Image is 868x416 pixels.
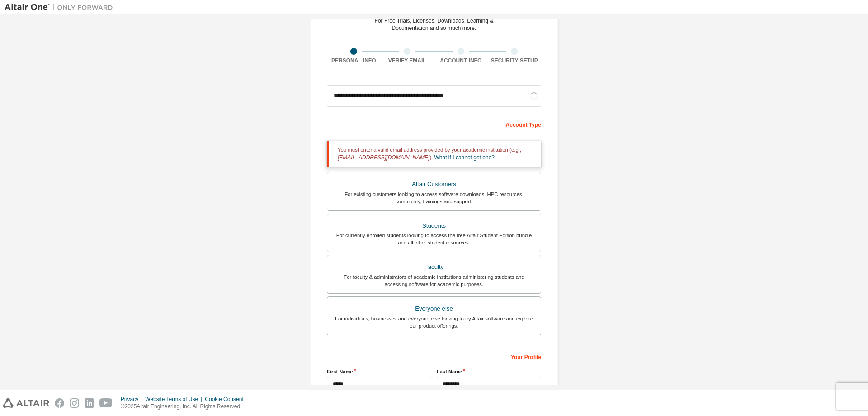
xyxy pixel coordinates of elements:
[434,154,495,161] a: What if I cannot get one?
[333,220,535,232] div: Students
[99,398,113,408] img: youtube.svg
[121,396,145,403] div: Privacy
[333,178,535,191] div: Altair Customers
[145,396,205,403] div: Website Terms of Use
[333,232,535,246] div: For currently enrolled students looking to access the free Altair Student Edition bundle and all ...
[488,57,542,64] div: Security Setup
[333,315,535,330] div: For individuals, businesses and everyone else looking to try Altair software and explore our prod...
[85,398,94,408] img: linkedin.svg
[70,398,79,408] img: instagram.svg
[434,57,488,64] div: Account Info
[333,191,535,205] div: For existing customers looking to access software downloads, HPC resources, community, trainings ...
[327,57,381,64] div: Personal Info
[375,17,494,32] div: For Free Trials, Licenses, Downloads, Learning & Documentation and so much more.
[327,117,541,131] div: Account Type
[333,261,535,273] div: Faculty
[55,398,64,408] img: facebook.svg
[121,403,249,411] p: © 2025 Altair Engineering, Inc. All Rights Reserved.
[327,368,431,375] label: First Name
[205,396,249,403] div: Cookie Consent
[381,57,434,64] div: Verify Email
[437,368,541,375] label: Last Name
[327,141,541,167] div: You must enter a valid email address provided by your academic institution (e.g., ).
[3,398,49,408] img: altair_logo.svg
[333,302,535,315] div: Everyone else
[333,273,535,288] div: For faculty & administrators of academic institutions administering students and accessing softwa...
[327,349,541,363] div: Your Profile
[5,3,118,12] img: Altair One
[338,154,429,161] span: [EMAIL_ADDRESS][DOMAIN_NAME]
